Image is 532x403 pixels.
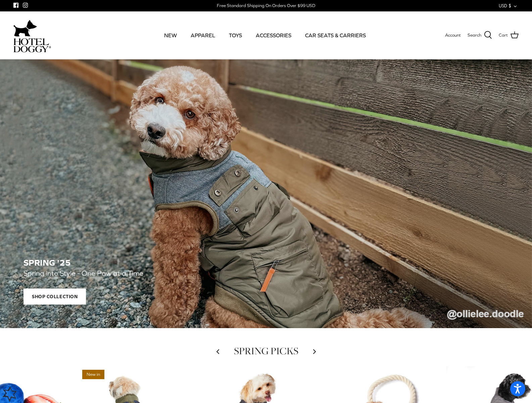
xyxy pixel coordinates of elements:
[499,31,519,40] a: Cart
[468,31,492,40] a: Search
[299,24,372,47] a: CAR SEATS & CARRIERS
[185,24,221,47] a: APPAREL
[449,370,473,379] span: 20% off
[23,258,509,268] h2: SPRING '25
[23,268,329,279] p: Spring into Style - One Paw at a Time
[100,24,430,47] div: Primary navigation
[23,3,28,8] a: Instagram
[23,288,86,305] span: Shop Collection
[234,344,298,358] a: SPRING PICKS
[468,32,481,39] span: Search
[205,370,229,379] span: 15% off
[499,32,508,39] span: Cart
[82,370,104,379] span: New in
[13,38,51,52] img: hoteldoggycom
[445,33,461,38] span: Account
[13,18,51,52] a: hoteldoggycom
[13,18,37,38] img: dog-icon.svg
[250,24,297,47] a: ACCESSORIES
[217,1,315,11] a: Free Standard Shipping On Orders Over $99 USD
[445,32,461,39] a: Account
[223,24,248,47] a: TOYS
[217,3,315,9] div: Free Standard Shipping On Orders Over $99 USD
[327,370,351,379] span: 15% off
[158,24,183,47] a: NEW
[13,3,18,8] a: Facebook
